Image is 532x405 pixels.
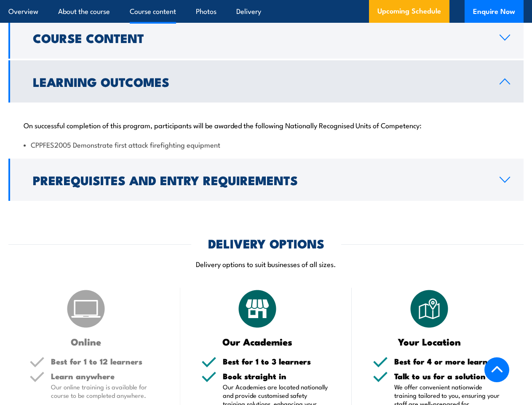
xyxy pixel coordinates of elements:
[223,357,331,365] h5: Best for 1 to 3 learners
[223,372,331,380] h5: Book straight in
[51,372,159,380] h5: Learn anywhere
[51,357,159,365] h5: Best for 1 to 12 learners
[33,76,486,87] h2: Learning Outcomes
[29,337,142,346] h3: Online
[8,60,524,103] a: Learning Outcomes
[201,337,314,346] h3: Our Academies
[33,174,486,185] h2: Prerequisites and Entry Requirements
[8,159,524,201] a: Prerequisites and Entry Requirements
[51,383,159,400] p: Our online training is available for course to be completed anywhere.
[8,259,524,269] p: Delivery options to suit businesses of all sizes.
[373,337,486,346] h3: Your Location
[24,140,508,149] li: CPPFES2005 Demonstrate first attack firefighting equipment
[208,238,324,248] h2: DELIVERY OPTIONS
[394,372,503,380] h5: Talk to us for a solution
[394,357,503,365] h5: Best for 4 or more learners
[8,16,524,59] a: Course Content
[33,32,486,43] h2: Course Content
[24,121,508,129] p: On successful completion of this program, participants will be awarded the following Nationally R...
